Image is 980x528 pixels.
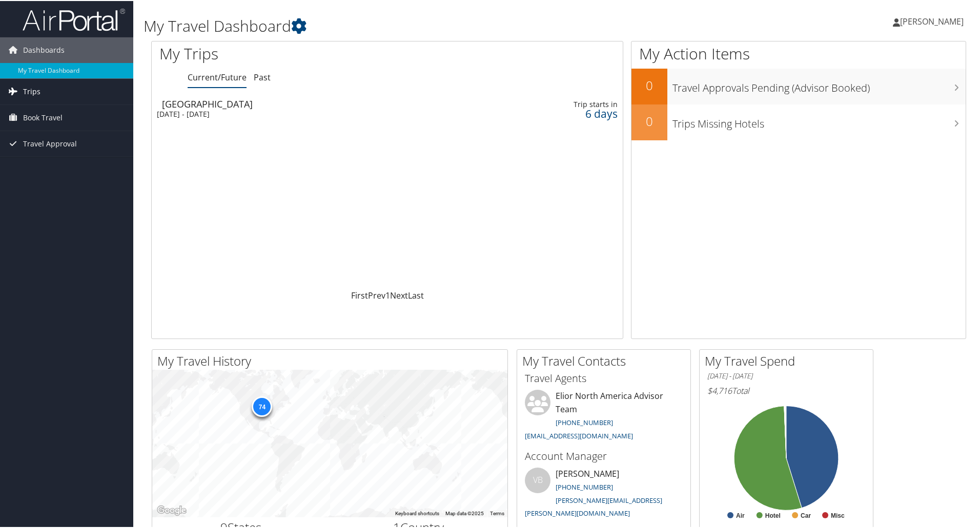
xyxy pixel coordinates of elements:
h2: My Travel Contacts [522,351,690,369]
h2: My Travel Spend [705,351,873,369]
h2: 0 [631,112,667,129]
h3: Travel Agents [525,370,683,385]
span: [PERSON_NAME] [900,15,964,26]
text: Air [736,511,745,518]
button: Keyboard shortcuts [395,509,439,516]
text: Hotel [765,511,781,518]
a: 1 [385,289,390,300]
div: [GEOGRAPHIC_DATA] [162,98,451,108]
a: Terms (opens in new tab) [490,510,504,515]
div: [DATE] - [DATE] [157,109,446,118]
h2: 0 [631,76,667,93]
li: [PERSON_NAME] [520,467,688,521]
a: [PERSON_NAME] [893,5,974,36]
h3: Trips Missing Hotels [672,111,966,130]
span: $4,716 [707,384,732,395]
img: Google [155,503,189,516]
h3: Account Manager [525,448,683,462]
a: Open this area in Google Maps (opens a new window) [155,503,189,516]
div: 6 days [511,108,618,117]
div: 74 [252,395,272,416]
a: Prev [368,289,385,300]
span: Travel Approval [23,130,77,156]
a: Next [390,289,408,300]
a: [EMAIL_ADDRESS][DOMAIN_NAME] [525,430,633,439]
text: Misc [831,511,845,518]
a: 0Trips Missing Hotels [631,103,966,139]
a: Current/Future [188,71,247,82]
span: Book Travel [23,104,63,130]
a: [PHONE_NUMBER] [556,417,613,426]
span: Map data ©2025 [445,510,484,515]
span: Dashboards [23,36,65,62]
h1: My Travel Dashboard [144,14,697,36]
a: First [351,289,368,300]
a: Last [408,289,424,300]
a: 0Travel Approvals Pending (Advisor Booked) [631,68,966,103]
h2: My Travel History [157,351,507,369]
h1: My Trips [159,42,419,64]
img: airportal-logo.png [23,7,125,31]
a: Past [254,71,271,82]
a: [PHONE_NUMBER] [556,481,613,491]
div: VB [525,467,550,492]
li: Elior North America Advisor Team [520,389,688,443]
a: [PERSON_NAME][EMAIL_ADDRESS][PERSON_NAME][DOMAIN_NAME] [525,495,662,517]
text: Car [801,511,811,518]
h3: Travel Approvals Pending (Advisor Booked) [672,75,966,94]
div: Trip starts in [511,99,618,108]
h6: Total [707,384,865,395]
h1: My Action Items [631,42,966,64]
h6: [DATE] - [DATE] [707,370,865,380]
span: Trips [23,78,40,103]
